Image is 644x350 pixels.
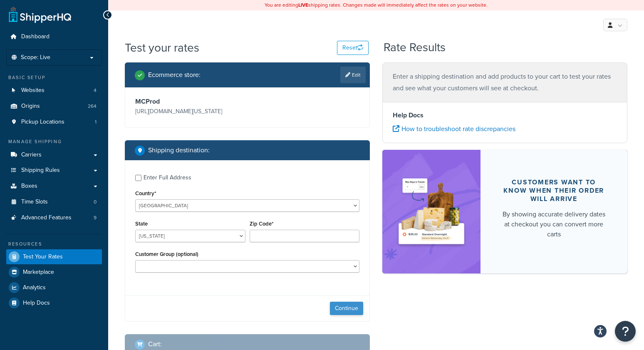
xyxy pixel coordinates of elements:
span: Carriers [21,151,42,159]
span: Shipping Rules [21,167,60,174]
h2: Rate Results [384,41,446,54]
div: Resources [6,241,102,248]
div: By showing accurate delivery dates at checkout you can convert more carts [500,209,607,239]
div: Basic Setup [6,74,102,81]
li: Origins [6,99,102,114]
p: Enter a shipping destination and add products to your cart to test your rates and see what your c... [393,71,617,94]
a: Analytics [6,280,102,295]
span: Scope: Live [21,54,50,61]
button: Open Resource Center [615,321,636,342]
span: 9 [94,214,97,221]
h1: Test your rates [125,40,199,56]
span: Marketplace [23,269,54,276]
li: Advanced Features [6,210,102,226]
li: Pickup Locations [6,114,102,130]
button: Reset [337,41,369,55]
input: Enter Full Address [135,175,141,181]
a: Test Your Rates [6,249,102,264]
a: How to troubleshoot rate discrepancies [393,124,515,134]
h2: Shipping destination : [148,146,210,154]
li: Time Slots [6,194,102,210]
span: Help Docs [23,300,50,307]
a: Advanced Features9 [6,210,102,226]
span: Test Your Rates [23,253,63,261]
h2: Ecommerce store : [148,71,201,79]
label: Country* [135,190,156,196]
a: Help Docs [6,295,102,310]
span: Analytics [23,284,46,291]
span: 264 [88,103,97,110]
a: Pickup Locations1 [6,114,102,130]
h2: Cart : [148,340,162,348]
label: Zip Code* [250,221,273,227]
div: Customers want to know when their order will arrive [500,178,607,203]
label: Customer Group (optional) [135,251,198,257]
p: [URL][DOMAIN_NAME][US_STATE] [135,106,245,117]
span: Advanced Features [21,214,72,221]
span: 1 [95,119,97,126]
h3: MCProd [135,97,245,106]
a: Websites4 [6,83,102,98]
div: Enter Full Address [144,172,191,184]
a: Boxes [6,179,102,194]
a: Marketplace [6,265,102,280]
a: Origins264 [6,99,102,114]
a: Carriers [6,147,102,163]
span: Dashboard [21,33,50,40]
span: 0 [94,199,97,206]
span: Pickup Locations [21,119,64,126]
span: Time Slots [21,199,48,206]
button: Continue [330,302,363,315]
a: Dashboard [6,29,102,45]
a: Time Slots0 [6,194,102,210]
span: 4 [94,87,97,94]
img: feature-image-ddt-36eae7f7280da8017bfb280eaccd9c446f90b1fe08728e4019434db127062ab4.png [395,162,468,261]
span: Boxes [21,183,37,190]
li: Websites [6,83,102,98]
span: Websites [21,87,45,94]
h4: Help Docs [393,110,617,120]
a: Edit [340,67,366,83]
b: LIVE [298,1,308,9]
a: Shipping Rules [6,163,102,178]
label: State [135,221,148,227]
div: Manage Shipping [6,138,102,145]
span: Origins [21,103,40,110]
